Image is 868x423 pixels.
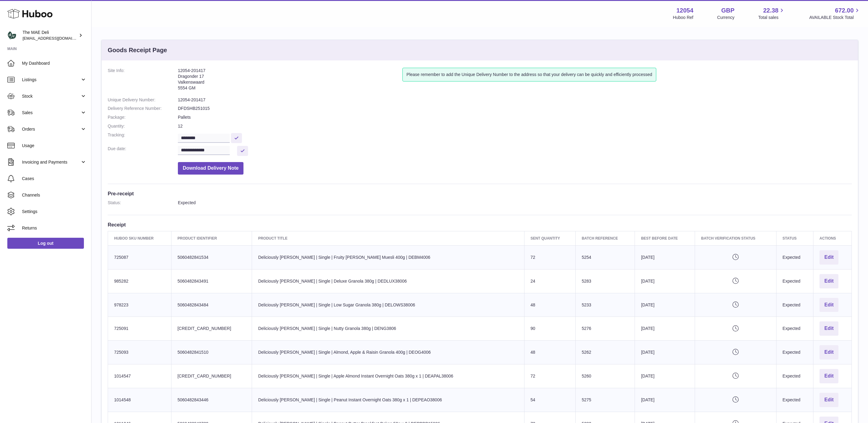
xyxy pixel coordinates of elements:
dd: Expected [178,200,852,206]
span: Returns [22,225,87,231]
td: 48 [524,341,575,364]
th: Best Before Date [635,231,695,245]
button: Edit [819,274,838,288]
button: Edit [819,393,838,407]
span: 672.00 [835,6,854,15]
span: Cases [22,176,87,182]
td: Deliciously [PERSON_NAME] | Single | Apple Almond Instant Overnight Oats 380g x 1 | DEAPAL38006 [252,364,524,388]
td: 5060482843484 [171,293,252,317]
span: Settings [22,209,87,215]
div: The MAE Deli [23,30,77,41]
td: 5283 [575,269,635,293]
td: Expected [776,388,813,412]
td: [CREDIT_CARD_NUMBER] [171,364,252,388]
span: Listings [22,77,80,83]
td: Deliciously [PERSON_NAME] | Single | Low Sugar Granola 380g | DELOWS38006 [252,293,524,317]
td: [DATE] [635,317,695,341]
dd: DFDSHB251015 [178,106,852,111]
td: 1014548 [108,388,171,412]
dt: Package: [108,114,178,120]
td: 725093 [108,341,171,364]
td: Expected [776,317,813,341]
dt: Due date: [108,146,178,156]
span: 22.38 [763,6,778,15]
button: Edit [819,369,838,383]
div: Please remember to add the Unique Delivery Number to the address so that your delivery can be qui... [402,68,656,81]
td: 725091 [108,317,171,341]
td: Deliciously [PERSON_NAME] | Single | Nutty Granola 380g | DENG3806 [252,317,524,341]
td: Expected [776,245,813,269]
td: 978223 [108,293,171,317]
address: 12054-201417 Dragonder 17 Valkenswaard 5554 GM [178,68,402,94]
th: Actions [813,231,852,245]
td: 24 [524,269,575,293]
th: Batch Reference [575,231,635,245]
td: [CREDIT_CARD_NUMBER] [171,317,252,341]
td: 5060482841534 [171,245,252,269]
dd: 12 [178,123,852,129]
td: 5276 [575,317,635,341]
td: 5233 [575,293,635,317]
strong: 12054 [676,6,693,15]
td: [DATE] [635,269,695,293]
h3: Pre-receipt [108,190,852,197]
span: Total sales [758,15,785,20]
dt: Delivery Reference Number: [108,106,178,111]
dt: Status: [108,200,178,206]
a: 672.00 AVAILABLE Stock Total [809,6,861,20]
td: Expected [776,364,813,388]
td: Expected [776,293,813,317]
h3: Goods Receipt Page [108,46,167,54]
td: 72 [524,364,575,388]
td: 5275 [575,388,635,412]
td: Deliciously [PERSON_NAME] | Single | Peanut Instant Overnight Oats 380g x 1 | DEPEAO38006 [252,388,524,412]
td: [DATE] [635,245,695,269]
span: AVAILABLE Stock Total [809,15,861,20]
span: Usage [22,143,87,149]
td: 5060482843491 [171,269,252,293]
th: Huboo SKU Number [108,231,171,245]
td: Expected [776,269,813,293]
td: [DATE] [635,293,695,317]
span: Orders [22,126,80,132]
td: [DATE] [635,364,695,388]
button: Edit [819,345,838,360]
td: Deliciously [PERSON_NAME] | Single | Deluxe Granola 380g | DEDLUX38006 [252,269,524,293]
td: 5060482843446 [171,388,252,412]
td: 72 [524,245,575,269]
strong: GBP [721,6,734,15]
span: My Dashboard [22,60,87,66]
span: Channels [22,192,87,198]
span: [EMAIL_ADDRESS][DOMAIN_NAME] [23,36,90,41]
dd: Pallets [178,114,852,120]
td: Deliciously [PERSON_NAME] | Single | Almond, Apple & Raisin Granola 400g | DEOG4006 [252,341,524,364]
span: Stock [22,93,80,99]
th: Product title [252,231,524,245]
td: 1014547 [108,364,171,388]
td: [DATE] [635,388,695,412]
button: Edit [819,250,838,265]
a: 22.38 Total sales [758,6,785,20]
dt: Unique Delivery Number: [108,97,178,103]
td: Expected [776,341,813,364]
div: Huboo Ref [673,15,693,20]
td: 54 [524,388,575,412]
button: Download Delivery Note [178,162,243,175]
th: Status [776,231,813,245]
td: 5060482841510 [171,341,252,364]
td: 90 [524,317,575,341]
h3: Receipt [108,221,852,228]
dt: Quantity: [108,123,178,129]
dt: Site Info: [108,68,178,94]
th: Product Identifier [171,231,252,245]
td: 5260 [575,364,635,388]
dd: 12054-201417 [178,97,852,103]
span: Sales [22,110,80,116]
span: Invoicing and Payments [22,159,80,165]
img: logistics@deliciouslyella.com [7,31,16,40]
button: Edit [819,298,838,312]
td: 5254 [575,245,635,269]
th: Sent Quantity [524,231,575,245]
td: 5262 [575,341,635,364]
td: 725087 [108,245,171,269]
